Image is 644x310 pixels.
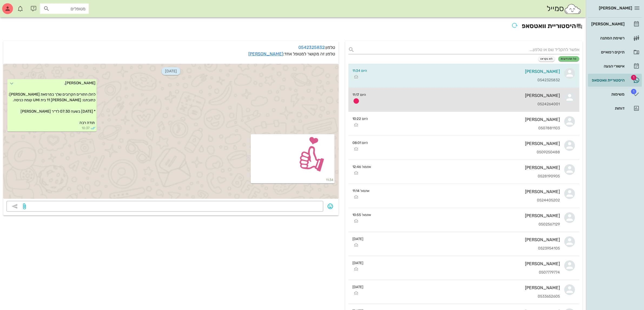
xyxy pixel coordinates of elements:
[249,51,283,56] a: [PERSON_NAME]
[561,57,577,60] span: כל ההודעות
[547,3,582,15] div: סמייל
[368,294,560,299] div: 0533652605
[353,92,366,97] small: היום 11:17
[558,56,579,62] button: כל ההודעות
[162,67,180,75] span: [DATE]
[372,78,560,83] div: 0542325832
[590,36,625,40] div: רשימת המתנה
[3,21,583,32] h2: היסטוריית וואטסאפ
[371,93,560,98] div: [PERSON_NAME]
[252,177,333,182] small: 11:34
[371,102,560,107] div: 0524264001
[376,174,560,179] div: 0528190905
[372,69,560,74] div: [PERSON_NAME]
[588,32,642,45] a: רשימת המתנה
[6,51,335,57] p: טלפון זה מקושר למטופל אחד:
[631,89,636,94] span: תג
[16,4,19,8] span: תג
[353,68,367,73] small: היום 11:34
[353,140,368,145] small: היום 08:01
[353,236,364,241] small: [DATE]
[588,18,642,31] a: [PERSON_NAME]
[590,78,625,82] div: היסטוריית וואטסאפ
[368,270,560,275] div: 0507779774
[368,285,560,290] div: [PERSON_NAME]
[353,164,371,169] small: אתמול 12:46
[599,6,632,11] span: [PERSON_NAME]
[372,126,560,131] div: 0507881103
[588,46,642,59] a: תיקים רפואיים
[357,45,580,54] input: אפשר להקליד שם או טלפון...
[353,212,371,217] small: אתמול 10:55
[541,57,553,60] span: לא נקראו
[590,92,625,96] div: משימות
[299,45,325,50] a: 0542325832
[588,74,642,87] a: תגהיסטוריית וואטסאפ
[374,189,560,194] div: [PERSON_NAME]
[293,135,333,176] img: e850a546-a115-488b-90ef-800af327ecf7.webp
[372,117,560,122] div: [PERSON_NAME]
[353,284,364,289] small: [DATE]
[353,188,370,193] small: אתמול 11:14
[590,64,625,68] div: אישורי הגעה
[372,150,560,155] div: 0509250488
[376,165,560,170] div: [PERSON_NAME]
[588,102,642,115] a: דוחות
[538,56,555,62] button: לא נקראו
[368,261,560,266] div: [PERSON_NAME]
[376,222,560,227] div: 0502567129
[353,116,368,121] small: היום 10:22
[376,213,560,218] div: [PERSON_NAME]
[631,75,636,80] span: תג
[564,4,582,14] img: SmileCloud logo
[590,50,625,54] div: תיקים רפואיים
[590,106,625,110] div: דוחות
[82,126,90,130] span: 10:37
[368,237,560,242] div: [PERSON_NAME]
[374,198,560,203] div: 0524405202
[372,141,560,146] div: [PERSON_NAME]
[368,246,560,251] div: 0523954105
[590,22,625,26] div: [PERSON_NAME]
[588,88,642,101] a: תגמשימות
[353,260,364,265] small: [DATE]
[588,60,642,73] a: אישורי הגעה
[6,44,335,51] p: טלפון:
